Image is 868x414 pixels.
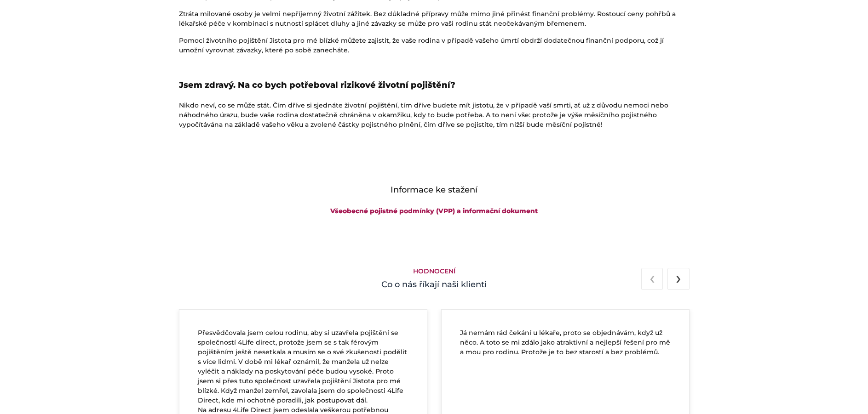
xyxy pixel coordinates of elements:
[460,328,671,357] p: Já nemám rád čekání u lékaře, proto se objednávám, když už něco. A toto se mi zdálo jako atraktiv...
[179,278,690,291] h4: Co o nás říkají naši klienti
[179,101,690,130] p: Nikdo neví, co se může stát. Čím dříve si sjednáte životní pojištění, tím dříve budete mít jistot...
[179,36,690,55] p: Pomocí životního pojištění Jistota pro mé blízké můžete zajistit, že vaše rodina v případě vašeho...
[179,184,690,196] h4: Informace ke stažení
[650,267,655,289] span: Previous
[676,267,681,289] span: Next
[179,9,690,28] p: Ztráta milované osoby je velmi nepříjemný životní zážitek. Bez důkladné přípravy může mimo jiné p...
[330,207,538,215] a: Všeobecné pojistné podmínky (VPP) a informační dokument
[179,267,690,275] h5: Hodnocení
[179,80,455,90] strong: Jsem zdravý. Na co bych potřeboval rizikové životní pojištění?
